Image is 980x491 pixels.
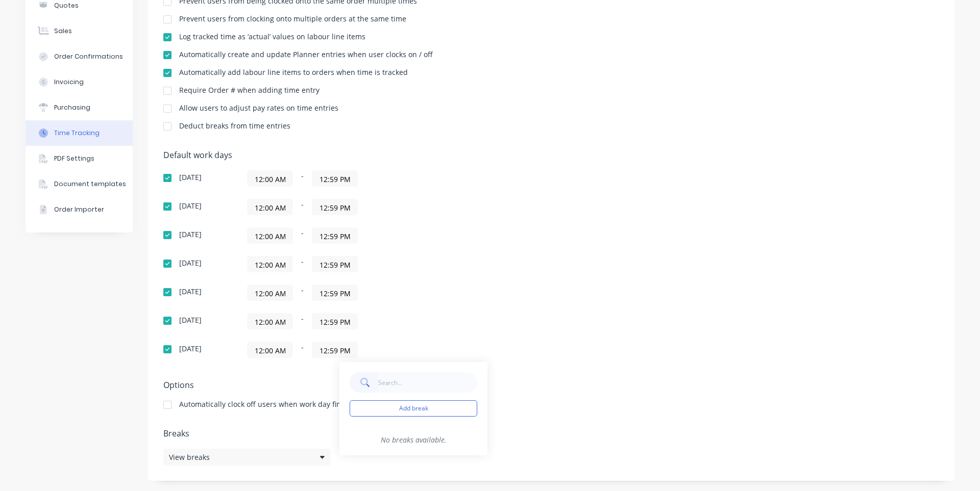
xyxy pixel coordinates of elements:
h5: Breaks [163,429,939,438]
button: Add break [350,400,477,417]
div: - [247,342,502,358]
input: Finish [312,228,357,243]
div: - [247,199,502,215]
input: Finish [312,171,357,186]
div: Invoicing [54,77,84,87]
div: Automatically clock off users when work day finishes [179,401,359,408]
button: Purchasing [26,95,133,120]
input: Finish [312,199,357,215]
div: Automatically add labour line items to orders when time is tracked [179,69,408,76]
button: Invoicing [26,69,133,95]
div: Log tracked time as ‘actual’ values on labour line items [179,33,365,40]
span: View breaks [169,452,210,462]
button: Sales [26,18,133,44]
input: Finish [312,285,357,300]
div: Order Importer [54,205,104,214]
div: Purchasing [54,103,90,112]
div: [DATE] [179,260,202,267]
div: [DATE] [179,288,202,295]
input: Finish [312,256,357,272]
input: Start [248,314,292,329]
div: [DATE] [179,174,202,181]
input: Finish [312,314,357,329]
input: Start [248,228,292,243]
input: Start [248,285,292,300]
div: - [247,313,502,329]
div: Require Order # when adding time entry [179,87,320,94]
div: Document templates [54,179,126,189]
button: Order Confirmations [26,44,133,69]
h5: Default work days [163,150,939,160]
div: Prevent users from clocking onto multiple orders at the same time [179,15,406,22]
input: Start [248,171,292,186]
div: Allow users to adjust pay rates on time entries [179,105,338,112]
div: Deduct breaks from time entries [179,122,290,130]
button: Document templates [26,171,133,197]
div: [DATE] [179,345,202,352]
input: Start [248,342,292,357]
div: Quotes [54,1,79,10]
div: No breaks available. [350,424,477,455]
div: - [247,170,502,187]
div: - [247,285,502,301]
div: Time Tracking [54,128,100,138]
button: PDF Settings [26,146,133,171]
button: Time Tracking [26,120,133,146]
input: Start [248,256,292,272]
input: Finish [312,342,357,357]
input: Search... [378,372,478,393]
div: Sales [54,27,72,36]
div: Automatically create and update Planner entries when user clocks on / off [179,51,433,58]
div: - [247,256,502,272]
h5: Options [163,380,939,390]
input: Start [248,199,292,215]
div: - [247,227,502,244]
div: [DATE] [179,317,202,324]
div: Order Confirmations [54,52,123,61]
div: [DATE] [179,231,202,238]
div: [DATE] [179,202,202,210]
div: PDF Settings [54,154,94,163]
button: Order Importer [26,197,133,222]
